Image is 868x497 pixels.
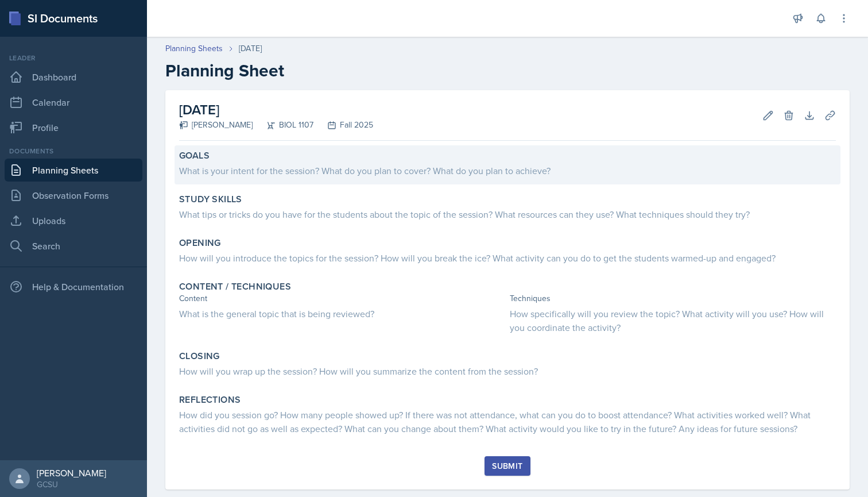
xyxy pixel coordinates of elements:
label: Opening [179,237,221,249]
div: What is the general topic that is being reviewed? [179,307,505,321]
h2: [DATE] [179,99,373,120]
div: How will you introduce the topics for the session? How will you break the ice? What activity can ... [179,251,836,265]
label: Content / Techniques [179,281,291,292]
label: Goals [179,150,210,161]
label: Reflections [179,394,241,406]
div: Leader [5,53,142,63]
div: [PERSON_NAME] [37,467,106,479]
a: Observation Forms [5,184,142,207]
label: Study Skills [179,194,242,205]
div: Documents [5,146,142,156]
div: Techniques [510,292,836,305]
a: Calendar [5,91,142,114]
div: [PERSON_NAME] [179,119,253,131]
div: GCSU [37,479,106,490]
a: Dashboard [5,66,142,88]
label: Closing [179,350,220,362]
div: Content [179,292,505,305]
a: Planning Sheets [5,159,142,182]
div: [DATE] [239,43,262,55]
a: Planning Sheets [165,43,223,55]
div: Submit [492,461,522,471]
div: What is your intent for the session? What do you plan to cover? What do you plan to achieve? [179,164,836,178]
a: Search [5,234,142,257]
div: Help & Documentation [5,275,142,298]
button: Submit [485,456,530,476]
a: Uploads [5,209,142,232]
div: BIOL 1107 [253,119,313,131]
div: How specifically will you review the topic? What activity will you use? How will you coordinate t... [510,307,836,334]
div: How will you wrap up the session? How will you summarize the content from the session? [179,364,836,378]
div: Fall 2025 [313,119,373,131]
a: Profile [5,116,142,139]
div: What tips or tricks do you have for the students about the topic of the session? What resources c... [179,207,836,221]
h2: Planning Sheet [165,60,850,81]
div: How did you session go? How many people showed up? If there was not attendance, what can you do t... [179,408,836,436]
